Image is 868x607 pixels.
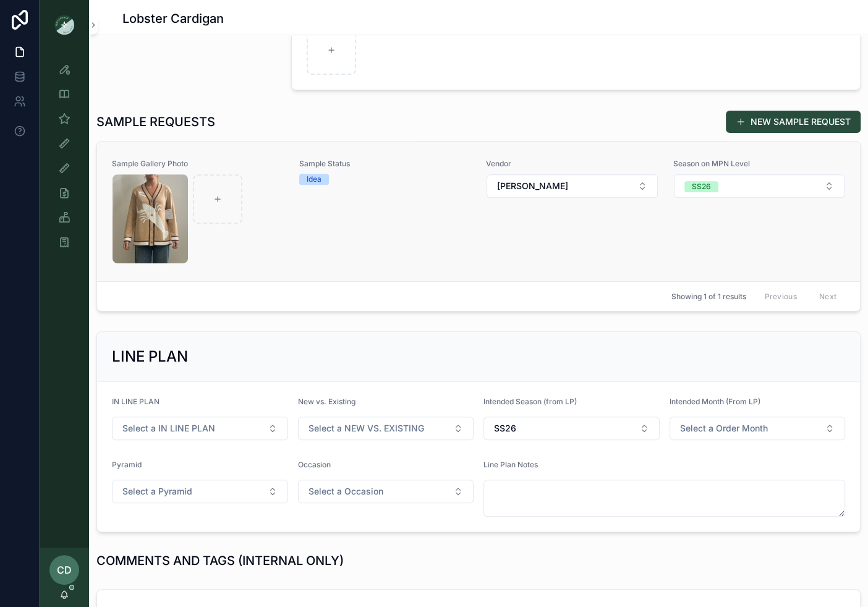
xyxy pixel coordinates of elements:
[674,174,845,198] button: Select Button
[308,422,424,435] span: Select a NEW VS. EXISTING
[680,422,768,435] span: Select a Order Month
[483,417,660,440] button: Select Button
[671,292,746,302] span: Showing 1 of 1 results
[299,159,472,169] span: Sample Status
[494,422,516,435] span: SS26
[112,159,284,169] span: Sample Gallery Photo
[122,422,215,435] span: Select a IN LINE PLAN
[96,552,344,569] h1: COMMENTS AND TAGS (INTERNAL ONLY)
[298,397,355,406] span: New vs. Existing
[54,15,74,35] img: App logo
[692,181,711,192] div: SS26
[112,397,160,406] span: IN LINE PLAN
[486,159,658,169] span: Vendor
[122,485,192,498] span: Select a Pyramid
[112,460,142,469] span: Pyramid
[97,142,860,281] a: Sample Gallery PhotoScreenshot-2025-09-29-at-10.41.59-AM.pngSample StatusIdeaVendorSelect ButtonS...
[40,49,89,270] div: scrollable content
[308,485,383,498] span: Select a Occasion
[670,417,846,440] button: Select Button
[96,113,215,130] h1: SAMPLE REQUESTS
[487,174,658,198] button: Select Button
[112,347,188,367] h2: LINE PLAN
[483,397,577,406] span: Intended Season (from LP)
[483,460,538,469] span: Line Plan Notes
[112,480,288,503] button: Select Button
[298,417,474,440] button: Select Button
[57,562,72,577] span: CD
[113,174,188,263] img: Screenshot-2025-09-29-at-10.41.59-AM.png
[673,159,846,169] span: Season on MPN Level
[670,397,760,406] span: Intended Month (From LP)
[298,480,474,503] button: Select Button
[726,111,861,133] button: NEW SAMPLE REQUEST
[112,417,288,440] button: Select Button
[497,180,568,192] span: [PERSON_NAME]
[307,174,321,185] div: Idea
[298,460,331,469] span: Occasion
[122,10,224,27] h1: Lobster Cardigan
